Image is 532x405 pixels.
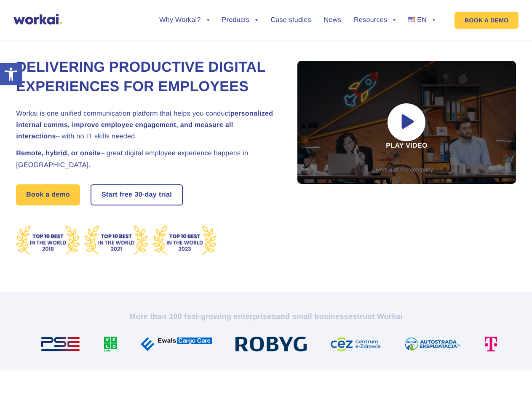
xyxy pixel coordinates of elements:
[16,148,277,170] h2: – great digital employee experience happens in [GEOGRAPHIC_DATA].
[16,58,277,97] h1: Delivering Productive Digital Experiences for Employees
[222,17,258,24] a: Products
[354,17,396,24] a: Resources
[91,185,182,205] a: Start free30-daytrial
[32,311,500,321] h2: More than 100 fast-growing enterprises trust Workai
[417,16,427,24] span: EN
[276,312,357,321] i: and small businesses
[134,192,157,198] i: 30-day
[16,150,101,157] strong: Remote, hybrid, or onsite
[270,17,311,24] a: Case studies
[16,110,273,140] strong: personalized internal comms, improve employee engagement, and measure all interactions
[297,61,516,184] div: Play video
[159,17,209,24] a: Why Workai?
[454,12,519,29] a: BOOK A DEMO
[16,108,277,143] h2: Workai is one unified communication platform that helps you conduct – with no IT skills needed.
[16,184,80,205] a: Book a demo
[324,17,341,24] a: News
